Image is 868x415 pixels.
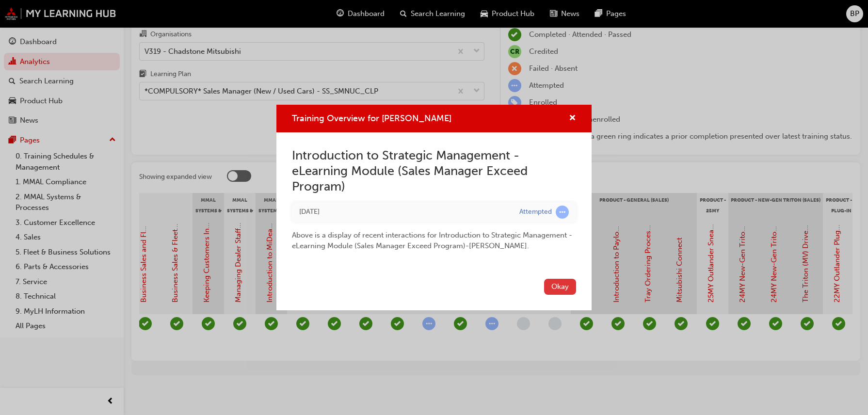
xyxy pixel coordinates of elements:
[569,112,576,125] button: cross-icon
[299,207,505,218] div: Fri Aug 30 2024 14:19:13 GMT+1000 (Australian Eastern Standard Time)
[519,207,552,217] div: Attempted
[569,114,576,123] span: cross-icon
[276,105,592,310] div: Training Overview for BRAD PORTELLI
[544,279,576,295] button: Okay
[292,113,451,124] span: Training Overview for [PERSON_NAME]
[556,206,569,219] span: learningRecordVerb_ATTEMPT-icon
[292,148,576,194] h2: Introduction to Strategic Management - eLearning Module (Sales Manager Exceed Program)
[292,222,576,252] div: Above is a display of recent interactions for Introduction to Strategic Management - eLearning Mo...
